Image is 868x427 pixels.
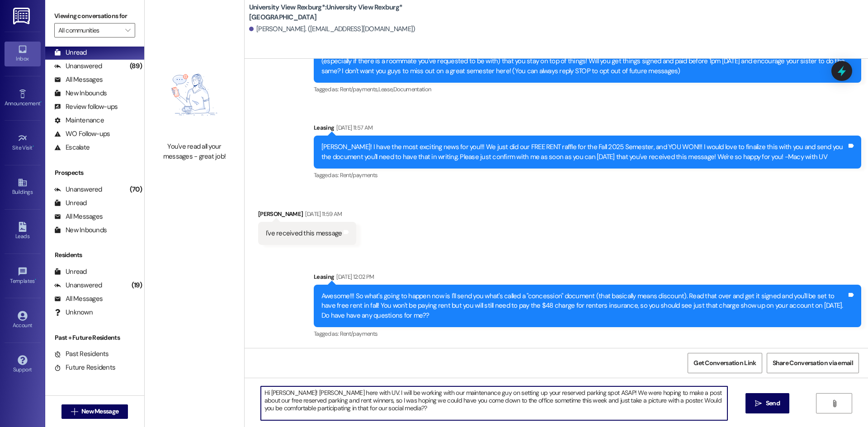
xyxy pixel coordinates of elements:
[45,168,144,178] div: Prospects
[54,61,102,71] div: Unanswered
[314,83,861,96] div: Tagged as:
[334,123,373,132] div: [DATE] 11:57 AM
[5,352,41,377] a: Support
[266,229,342,238] div: I've received this message
[314,169,861,182] div: Tagged as:
[767,353,859,373] button: Share Conversation via email
[303,209,342,219] div: [DATE] 11:59 AM
[58,23,121,38] input: All communities
[54,294,103,304] div: All Messages
[249,24,415,34] div: [PERSON_NAME]. ([EMAIL_ADDRESS][DOMAIN_NAME])
[5,131,41,155] a: Site Visit •
[71,408,78,415] i: 
[54,9,135,23] label: Viewing conversations for
[54,281,102,290] div: Unanswered
[54,102,118,112] div: Review follow-ups
[766,399,780,408] span: Send
[127,183,144,197] div: (70)
[54,267,87,277] div: Unread
[693,358,756,368] span: Get Conversation Link
[340,330,378,338] span: Rent/payments
[340,85,378,93] span: Rent/payments ,
[33,143,34,150] span: •
[258,209,357,222] div: [PERSON_NAME]
[5,42,41,66] a: Inbox
[5,219,41,244] a: Leads
[314,272,861,285] div: Leasing
[314,327,861,340] div: Tagged as:
[81,407,118,416] span: New Message
[54,75,103,84] div: All Messages
[54,129,110,139] div: WO Follow-ups
[61,404,128,419] button: New Message
[54,349,109,359] div: Past Residents
[155,142,234,161] div: You've read all your messages - great job!
[393,85,431,93] span: Documentation
[314,123,861,136] div: Leasing
[334,272,374,282] div: [DATE] 12:02 PM
[249,3,430,22] b: University View Rexburg*: University View Rexburg* [GEOGRAPHIC_DATA]
[129,278,144,292] div: (19)
[261,386,727,420] textarea: Hi [PERSON_NAME]! [PERSON_NAME] here with UV. I will be working with our maintenance guy on setti...
[745,393,789,413] button: Send
[40,99,42,105] span: •
[155,52,234,137] img: empty-state
[45,333,144,343] div: Past + Future Residents
[321,291,847,320] div: Awesome!!! So what's going to happen now is I'll send you what's called a "concession" document (...
[127,59,144,73] div: (89)
[5,308,41,333] a: Account
[13,8,32,24] img: ResiDesk Logo
[54,48,87,57] div: Unread
[54,143,90,152] div: Escalate
[755,400,762,407] i: 
[54,308,93,317] div: Unknown
[54,363,115,372] div: Future Residents
[378,85,393,93] span: Lease ,
[54,185,102,194] div: Unanswered
[54,198,87,208] div: Unread
[321,142,847,162] div: [PERSON_NAME]! I have the most exciting news for you!!! We just did our FREE RENT raffle for the ...
[688,353,762,373] button: Get Conversation Link
[54,116,104,125] div: Maintenance
[54,212,103,221] div: All Messages
[773,358,853,368] span: Share Conversation via email
[340,171,378,179] span: Rent/payments
[5,175,41,199] a: Buildings
[831,400,838,407] i: 
[54,225,107,235] div: New Inbounds
[125,27,130,34] i: 
[54,89,107,98] div: New Inbounds
[45,250,144,260] div: Residents
[35,277,36,283] span: •
[5,264,41,288] a: Templates •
